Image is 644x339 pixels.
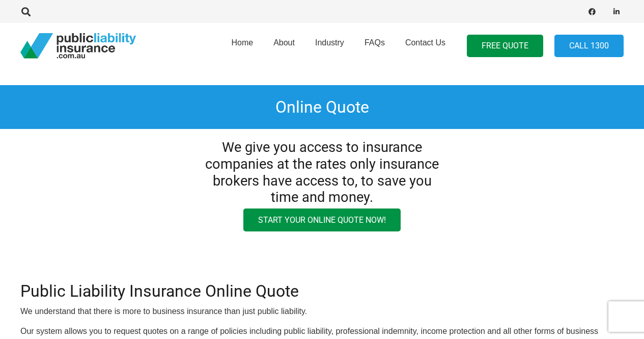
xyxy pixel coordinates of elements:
span: FAQs [365,38,385,47]
h3: We give you access to insurance companies at the rates only insurance brokers have access to, to ... [204,139,440,206]
a: FAQs [354,20,395,72]
a: FREE QUOTE [467,35,543,58]
a: Call 1300 [554,35,624,58]
a: LinkedIn [609,5,624,19]
span: About [273,38,295,47]
a: Start your online quote now! [243,208,401,231]
a: Contact Us [395,20,456,72]
span: Home [231,38,253,47]
a: Facebook [585,5,599,19]
p: We understand that there is more to business insurance than just public liability. [20,306,624,317]
a: pli_logotransparent [20,33,136,59]
a: Home [221,20,263,72]
h2: Public Liability Insurance Online Quote [20,281,624,301]
a: Search [16,7,36,16]
a: Industry [305,20,354,72]
a: About [263,20,305,72]
span: Contact Us [405,38,445,47]
span: Industry [315,38,344,47]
